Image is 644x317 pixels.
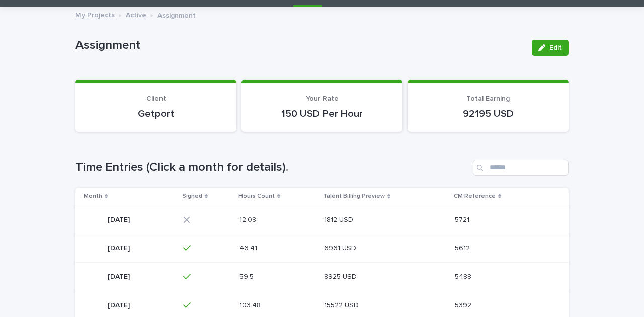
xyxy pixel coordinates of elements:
[182,191,202,202] p: Signed
[239,271,256,281] p: 59.5
[75,160,469,175] h1: Time Entries (Click a month for details).
[324,214,355,224] p: 1812 USD
[108,214,132,224] p: [DATE]
[157,9,196,20] p: Assignment
[323,191,385,202] p: Talent Billing Preview
[455,299,473,310] p: 5392
[455,214,471,224] p: 5721
[473,160,569,176] input: Search
[75,38,524,53] p: Assignment
[108,299,132,310] p: [DATE]
[324,242,358,253] p: 6961 USD
[75,205,569,234] tr: [DATE][DATE] 12.0812.08 1812 USD1812 USD 57215721
[75,9,115,20] a: My Projects
[254,108,390,120] p: 150 USD Per Hour
[75,234,569,262] tr: [DATE][DATE] 46.4146.41 6961 USD6961 USD 56125612
[466,95,510,102] span: Total Earning
[126,9,146,20] a: Active
[454,191,496,202] p: CM Reference
[324,271,359,281] p: 8925 USD
[549,44,562,51] span: Edit
[238,191,275,202] p: Hours Count
[455,242,472,253] p: 5612
[146,95,166,102] span: Client
[75,262,569,291] tr: [DATE][DATE] 59.559.5 8925 USD8925 USD 54885488
[88,108,224,120] p: Getport
[239,299,263,310] p: 103.48
[306,95,339,102] span: Your Rate
[324,299,361,310] p: 15522 USD
[455,271,473,281] p: 5488
[84,191,102,202] p: Month
[239,214,258,224] p: 12.08
[108,242,132,253] p: [DATE]
[532,40,569,56] button: Edit
[420,108,556,120] p: 92195 USD
[239,242,259,253] p: 46.41
[108,271,132,281] p: [DATE]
